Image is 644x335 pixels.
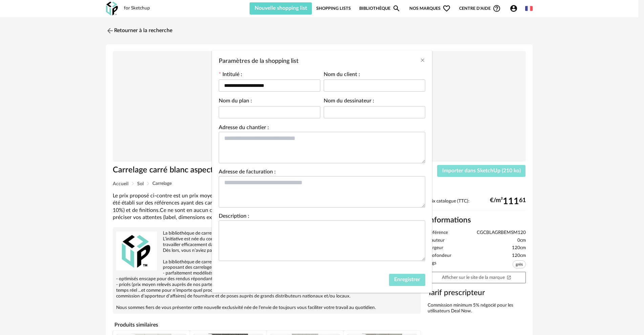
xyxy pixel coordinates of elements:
[420,57,425,64] button: Close
[394,277,420,282] span: Enregistrer
[219,98,252,105] label: Nom du plan :
[324,72,360,79] label: Nom du client :
[212,50,432,293] div: Paramètres de la shopping list
[219,72,242,79] label: Intitulé :
[219,214,249,220] label: Description :
[219,58,299,64] span: Paramètres de la shopping list
[389,274,425,286] button: Enregistrer
[219,125,269,132] label: Adresse du chantier :
[324,98,374,105] label: Nom du dessinateur :
[219,169,276,176] label: Adresse de facturation :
